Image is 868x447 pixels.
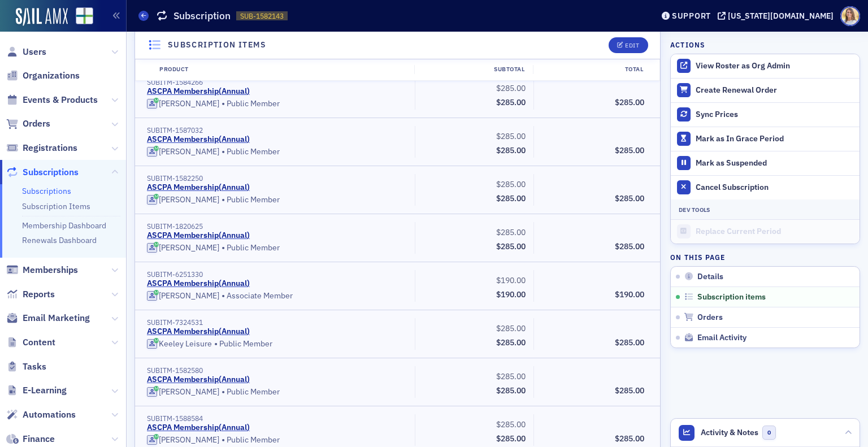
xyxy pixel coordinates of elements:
[6,336,55,349] a: Content
[670,252,860,262] h4: On this page
[159,243,219,253] div: [PERSON_NAME]
[615,97,644,107] span: $285.00
[671,78,860,102] button: Create Renewal Order
[147,318,407,327] div: SUBITM-7324531
[173,9,231,23] h1: Subscription
[496,241,526,251] span: $285.00
[147,290,407,302] div: Associate Member
[147,327,250,337] a: ASCPA Membership(Annual)
[615,385,644,396] span: $285.00
[671,220,860,244] button: Replace Current Period
[147,291,219,301] a: [PERSON_NAME]
[496,289,526,300] span: $190.00
[6,264,78,276] a: Memberships
[147,99,219,109] a: [PERSON_NAME]
[147,270,407,279] div: SUBITM-6251330
[696,85,854,96] div: Create Renewal Order
[496,337,526,348] span: $285.00
[168,40,266,51] h4: Subscription items
[147,146,407,158] div: Public Member
[147,435,219,445] a: [PERSON_NAME]
[214,338,218,350] span: •
[147,242,407,254] div: Public Member
[222,194,225,206] span: •
[147,366,407,375] div: SUBITM-1582580
[23,166,79,179] span: Subscriptions
[147,134,250,145] a: ASCPA Membership(Annual)
[496,179,526,189] span: $285.00
[151,66,414,75] div: Product
[496,83,526,93] span: $285.00
[147,279,250,289] a: ASCPA Membership(Annual)
[718,12,837,20] button: [US_STATE][DOMAIN_NAME]
[697,272,723,282] span: Details
[6,166,79,179] a: Subscriptions
[23,70,80,82] span: Organizations
[147,339,212,349] a: Keeley Leisure
[147,222,407,231] div: SUBITM-1820625
[496,97,526,107] span: $285.00
[23,288,55,301] span: Reports
[22,186,71,196] a: Subscriptions
[23,94,98,106] span: Events & Products
[615,241,644,251] span: $285.00
[76,7,93,25] img: SailAMX
[697,333,747,343] span: Email Activity
[671,127,860,151] button: Mark as In Grace Period
[147,414,407,423] div: SUBITM-1588584
[671,54,860,78] button: View Roster as Org Admin
[728,11,834,21] div: [US_STATE][DOMAIN_NAME]
[147,78,407,86] div: SUBITM-1584266
[625,42,639,49] div: Edit
[6,312,90,324] a: Email Marketing
[671,102,860,127] button: Sync Prices
[609,37,648,53] button: Edit
[147,98,407,110] div: Public Member
[240,11,284,21] span: SUB-1582143
[222,290,225,302] span: •
[697,313,723,323] span: Orders
[23,361,46,373] span: Tasks
[22,201,90,211] a: Subscription Items
[23,118,50,130] span: Orders
[147,126,407,134] div: SUBITM-1587032
[23,46,46,58] span: Users
[696,183,854,193] div: Cancel Subscription
[147,423,250,433] a: ASCPA Membership(Annual)
[496,371,526,381] span: $285.00
[496,275,526,285] span: $190.00
[22,220,106,231] a: Membership Dashboard
[6,288,55,301] a: Reports
[615,145,644,155] span: $285.00
[615,289,644,300] span: $190.00
[23,336,55,349] span: Content
[147,195,219,205] a: [PERSON_NAME]
[672,11,711,21] div: Support
[696,61,790,71] button: View Roster as Org Admin
[615,433,644,444] span: $285.00
[159,195,219,205] div: [PERSON_NAME]
[222,387,225,398] span: •
[23,264,78,276] span: Memberships
[6,46,46,58] a: Users
[6,94,98,106] a: Events & Products
[147,147,219,157] a: [PERSON_NAME]
[840,6,860,26] span: Profile
[22,235,97,245] a: Renewals Dashboard
[701,427,758,439] span: Activity & Notes
[496,193,526,203] span: $285.00
[696,110,854,120] div: Sync Prices
[159,147,219,157] div: [PERSON_NAME]
[147,86,250,97] a: ASCPA Membership(Annual)
[159,339,212,349] div: Keeley Leisure
[6,142,77,154] a: Registrations
[670,40,705,50] h4: Actions
[496,131,526,141] span: $285.00
[6,70,80,82] a: Organizations
[16,8,68,26] a: SailAMX
[147,338,407,350] div: Public Member
[147,183,250,193] a: ASCPA Membership(Annual)
[762,426,776,440] span: 0
[147,243,219,253] a: [PERSON_NAME]
[159,387,219,397] div: [PERSON_NAME]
